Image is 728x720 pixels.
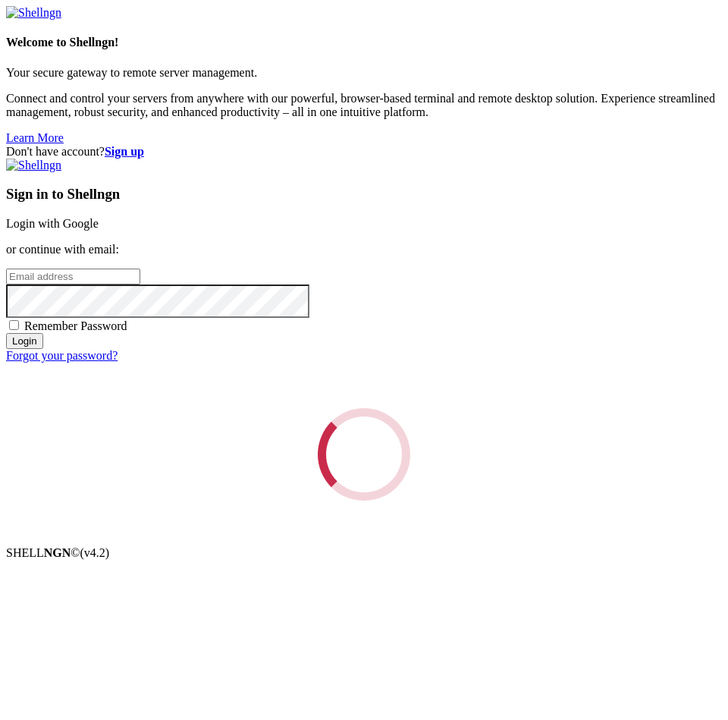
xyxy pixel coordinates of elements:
[44,546,71,559] b: NGN
[6,66,722,80] p: Your secure gateway to remote server management.
[6,131,64,144] a: Learn More
[6,269,140,285] input: Email address
[9,320,19,330] input: Remember Password
[80,546,110,559] span: 4.2.0
[6,92,722,119] p: Connect and control your servers from anywhere with our powerful, browser-based terminal and remo...
[6,217,99,230] a: Login with Google
[24,319,127,332] span: Remember Password
[6,145,722,159] div: Don't have account?
[6,333,43,349] input: Login
[6,6,61,20] img: Shellngn
[6,159,61,172] img: Shellngn
[6,243,722,256] p: or continue with email:
[105,145,144,158] a: Sign up
[306,397,421,511] div: Loading...
[6,546,109,559] span: SHELL ©
[6,349,118,362] a: Forgot your password?
[6,186,722,203] h3: Sign in to Shellngn
[6,36,722,49] h4: Welcome to Shellngn!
